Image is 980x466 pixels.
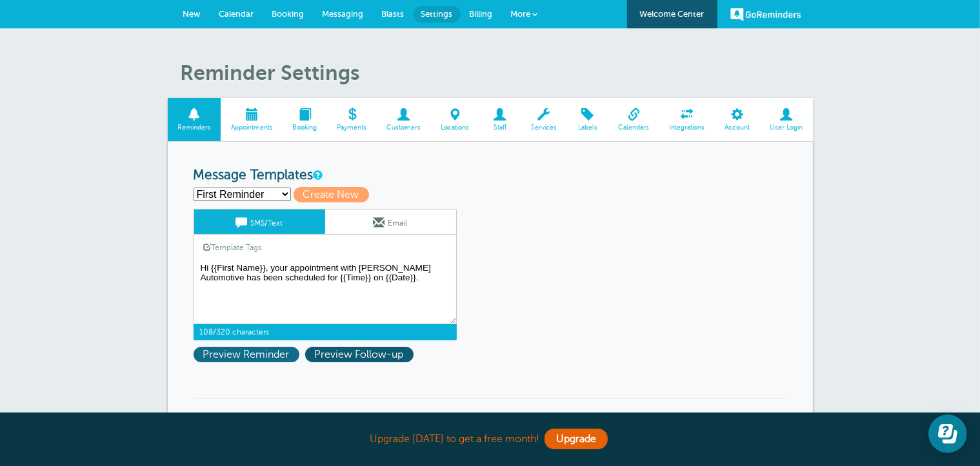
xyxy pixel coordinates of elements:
span: Appointments [227,124,276,131]
span: Create New [294,187,369,202]
span: Blasts [382,9,405,19]
span: Messaging [323,9,364,19]
a: Locations [431,98,479,141]
a: SMS/Text [194,209,325,234]
a: Services [521,98,566,141]
span: Customers [383,124,425,131]
span: Reminders [174,124,215,131]
span: Account [721,124,754,131]
a: Settings [414,6,461,23]
span: Preview Reminder [194,347,299,362]
iframe: Resource center [928,414,967,453]
a: Labels [566,98,608,141]
textarea: Hi {{First Name}}, your appointment with [PERSON_NAME] Automotive has been scheduled for {{Time}}... [194,260,457,324]
a: Booking [283,98,327,141]
a: Create New [294,189,375,200]
span: 108/320 characters [194,324,457,340]
span: Billing [470,9,493,19]
span: Preview Follow-up [305,347,414,362]
span: Staff [485,124,514,131]
a: This is the wording for your reminder and follow-up messages. You can create multiple templates i... [314,171,321,179]
h3: Message Templates [194,168,787,184]
span: Settings [421,9,453,19]
span: Labels [573,124,602,131]
a: Preview Reminder [194,349,305,360]
span: Calendars [615,124,653,131]
span: More [511,9,531,19]
a: User Login [760,98,813,141]
span: New [183,9,201,19]
a: Account [715,98,760,141]
span: Services [527,124,560,131]
h3: Message Sequences [194,398,787,434]
a: Calendars [608,98,659,141]
a: Staff [479,98,521,141]
a: Upgrade [545,429,608,449]
a: Preview Follow-up [305,349,417,360]
a: Email [325,209,456,234]
span: Locations [437,124,473,131]
span: Integrations [666,124,708,131]
span: Payments [334,124,370,131]
span: Calendar [219,9,254,19]
span: User Login [766,124,806,131]
a: Integrations [659,98,715,141]
a: Payments [327,98,377,141]
div: Upgrade [DATE] to get a free month! [168,425,813,453]
h1: Reminder Settings [181,61,813,85]
a: Template Tags [194,235,272,260]
a: Appointments [221,98,283,141]
a: Customers [377,98,431,141]
span: Booking [272,9,305,19]
span: Booking [289,124,321,131]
